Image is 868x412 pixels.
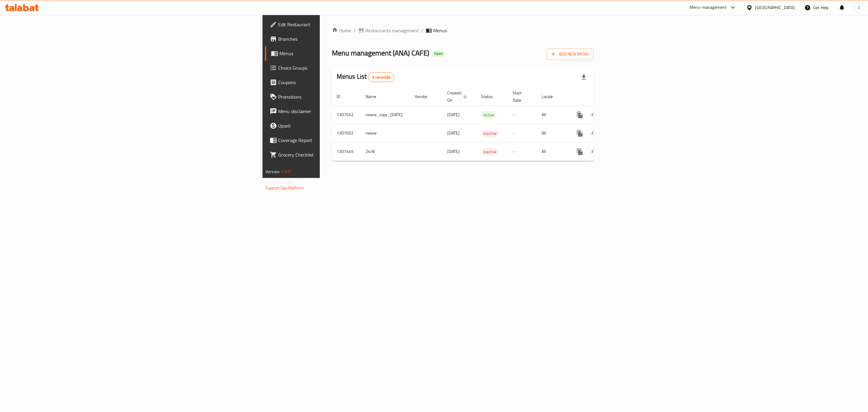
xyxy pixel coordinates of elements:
[537,142,568,161] td: All
[278,108,403,115] span: Menu disclaimer
[278,35,403,43] span: Branches
[508,106,537,124] td: -
[552,50,589,58] span: Add New Menu
[332,87,635,161] table: enhanced table
[265,104,407,119] a: Menu disclaimer
[278,137,403,144] span: Coverage Report
[577,70,591,84] div: Export file
[278,21,403,28] span: Edit Restaurant
[337,93,348,100] span: ID
[281,168,291,176] span: 1.0.0
[481,112,496,119] span: Active
[266,184,304,192] a: Support.OpsPlatform
[265,133,407,147] a: Coverage Report
[278,64,403,71] span: Choice Groups
[266,178,293,186] span: Get support on:
[508,142,537,161] td: -
[368,72,394,82] div: Total records count
[432,51,445,56] span: Open
[690,4,727,11] div: Menu-management
[432,50,445,57] div: Open
[481,93,501,100] span: Status
[542,93,561,100] span: Locale
[278,93,403,100] span: Promotions
[337,72,394,82] h2: Menus List
[415,93,435,100] span: Vendor
[573,144,587,159] button: more
[279,50,403,57] span: Menus
[513,89,530,104] span: Start Date
[481,130,499,137] span: Inactive
[265,32,407,46] a: Branches
[447,111,460,119] span: [DATE]
[265,46,407,61] a: Menus
[368,74,394,80] span: 3 record(s)
[587,144,602,159] button: Change Status
[332,46,429,60] span: Menu management ( ANAJ CAFE )
[537,106,568,124] td: All
[447,89,469,104] span: Created On
[587,126,602,141] button: Change Status
[587,108,602,122] button: Change Status
[278,122,403,129] span: Upsell
[265,90,407,104] a: Promotions
[481,148,499,155] span: Inactive
[265,17,407,32] a: Edit Restaurant
[858,4,860,11] span: Z
[265,61,407,75] a: Choice Groups
[332,27,593,34] nav: breadcrumb
[265,75,407,90] a: Coupons
[447,147,460,155] span: [DATE]
[537,124,568,142] td: All
[433,27,447,34] span: Menus
[447,129,460,137] span: [DATE]
[265,147,407,162] a: Grocery Checklist
[755,4,795,11] div: [GEOGRAPHIC_DATA]
[278,151,403,158] span: Grocery Checklist
[421,27,423,34] li: /
[573,126,587,141] button: more
[508,124,537,142] td: -
[573,108,587,122] button: more
[366,93,384,100] span: Name
[568,87,635,106] th: Actions
[278,79,403,86] span: Coupons
[266,168,280,176] span: Version:
[265,119,407,133] a: Upsell
[547,49,593,60] button: Add New Menu
[481,111,496,119] div: Active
